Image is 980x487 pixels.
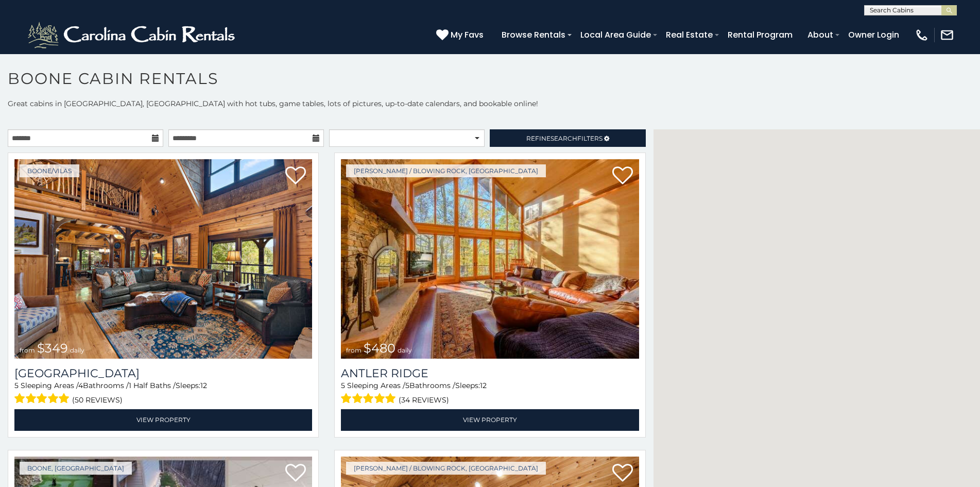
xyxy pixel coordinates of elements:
span: $480 [364,341,396,356]
img: phone-regular-white.png [915,28,929,42]
a: View Property [14,409,312,430]
span: from [20,346,35,354]
span: (34 reviews) [399,393,449,407]
a: Add to favorites [612,165,633,187]
a: Boone/Vilas [20,164,79,177]
a: Antler Ridge from $480 daily [341,159,639,359]
a: About [802,26,838,44]
a: My Favs [436,28,486,42]
div: Sleeping Areas / Bathrooms / Sleeps: [341,380,639,407]
a: Antler Ridge [341,366,639,380]
img: White-1-2.png [26,20,239,51]
span: from [346,346,362,354]
a: View Property [341,409,639,430]
span: 12 [200,381,207,390]
span: daily [70,346,84,354]
a: Add to favorites [285,463,306,484]
a: RefineSearchFilters [490,129,645,147]
span: 5 [341,381,345,390]
a: [GEOGRAPHIC_DATA] [14,366,312,380]
span: 4 [78,381,83,390]
a: Add to favorites [612,463,633,484]
a: Owner Login [843,26,904,44]
span: Search [551,135,577,142]
a: Diamond Creek Lodge from $349 daily [14,159,312,359]
span: My Favs [451,28,484,41]
img: mail-regular-white.png [940,28,954,42]
a: [PERSON_NAME] / Blowing Rock, [GEOGRAPHIC_DATA] [346,462,546,475]
span: 5 [405,381,409,390]
a: Boone, [GEOGRAPHIC_DATA] [20,462,132,475]
a: Rental Program [723,26,798,44]
a: Browse Rentals [496,26,571,44]
h3: Diamond Creek Lodge [14,366,312,380]
img: Diamond Creek Lodge [14,159,312,359]
span: daily [398,346,412,354]
div: Sleeping Areas / Bathrooms / Sleeps: [14,380,312,407]
img: Antler Ridge [341,159,639,359]
a: Real Estate [661,26,718,44]
span: Refine Filters [526,135,603,142]
span: 1 Half Baths / [129,381,176,390]
span: 12 [480,381,487,390]
a: [PERSON_NAME] / Blowing Rock, [GEOGRAPHIC_DATA] [346,164,546,177]
span: $349 [37,341,68,356]
span: 5 [14,381,19,390]
a: Local Area Guide [575,26,656,44]
span: (50 reviews) [72,393,123,407]
a: Add to favorites [285,165,306,187]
